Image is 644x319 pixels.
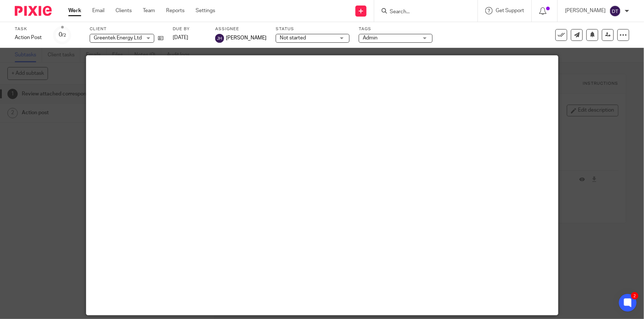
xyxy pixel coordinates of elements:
[496,8,524,13] span: Get Support
[389,9,455,15] input: Search
[363,35,378,41] span: Admin
[173,26,206,32] label: Due by
[565,7,606,14] p: [PERSON_NAME]
[116,7,132,14] a: Clients
[15,6,52,16] img: Pixie
[15,26,44,32] label: Task
[143,7,155,14] a: Team
[280,35,306,41] span: Not started
[94,35,142,41] span: Greentek Energy Ltd
[68,7,81,14] a: Work
[631,292,638,299] div: 2
[276,26,349,32] label: Status
[15,34,44,41] div: Action Post
[609,5,621,17] img: svg%3E
[226,34,266,42] span: [PERSON_NAME]
[90,26,163,32] label: Client
[359,26,433,32] label: Tags
[59,31,66,39] div: 0
[196,7,215,14] a: Settings
[166,7,185,14] a: Reports
[62,33,66,37] small: /2
[92,7,104,14] a: Email
[173,35,188,40] span: [DATE]
[215,34,224,43] img: svg%3E
[215,26,266,32] label: Assignee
